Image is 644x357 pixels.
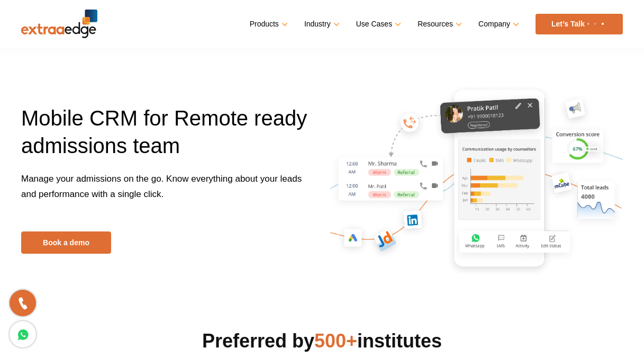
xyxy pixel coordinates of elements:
[418,16,460,32] a: Resources
[21,231,111,254] a: Book a demo
[21,174,302,199] span: Manage your admissions on the go. Know everything about your leads and performance with a single ...
[21,104,314,171] h1: Mobile CRM for Remote ready admissions team
[304,16,338,32] a: Industry
[356,16,399,32] a: Use Cases
[478,16,517,32] a: Company
[21,328,623,354] h2: Preferred by institutes
[314,330,357,352] span: 500+
[330,82,623,275] img: mobile-crm-for-remote-admissions-team
[250,16,286,32] a: Products
[536,14,623,34] a: Let’s Talk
